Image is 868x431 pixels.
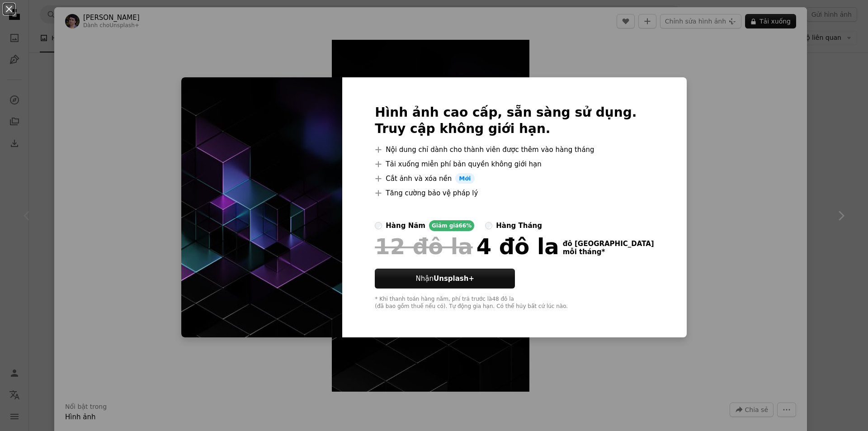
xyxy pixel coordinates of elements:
button: NhậnUnsplash+ [375,269,515,289]
font: 48 đô la [492,296,514,302]
font: mỗi tháng [563,248,602,256]
font: Tải xuống miễn phí bản quyền không giới hạn [386,160,541,168]
font: Nhận [416,275,434,283]
font: 12 đô la [375,234,472,259]
font: Tăng cường bảo vệ pháp lý [386,189,478,197]
font: Hình ảnh cao cấp, sẵn sàng sử dụng. [375,105,637,120]
font: Unsplash+ [434,275,474,283]
font: Giảm giá [432,223,459,229]
font: Mới [459,175,471,182]
font: Cắt ảnh và xóa nền [386,175,452,183]
font: Nội dung chỉ dành cho thành viên được thêm vào hàng tháng [386,146,594,154]
font: 66% [458,223,472,229]
font: (đã bao gồm thuế nếu có). Tự động gia hạn. Có thể hủy bất cứ lúc nào. [375,303,568,309]
input: hàng tháng [485,222,492,229]
input: hàng nămGiảm giá66% [375,222,382,229]
font: * Khi thanh toán hàng năm, phí trả trước là [375,296,492,302]
font: 4 đô la [476,234,559,259]
img: premium_photo-1686600889814-1c9494b45e8b [181,77,342,338]
font: hàng năm [386,222,425,230]
font: Truy cập không giới hạn. [375,121,550,136]
font: đô [GEOGRAPHIC_DATA] [563,240,654,248]
font: hàng tháng [496,222,542,230]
